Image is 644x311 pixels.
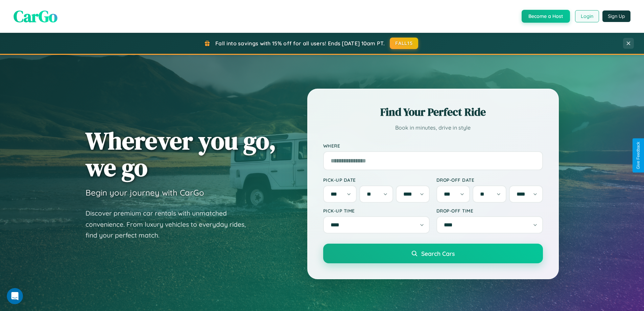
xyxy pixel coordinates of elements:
h3: Begin your journey with CarGo [86,187,204,198]
div: Give Feedback [636,142,641,169]
button: Search Cars [323,244,543,263]
label: Pick-up Date [323,177,430,183]
iframe: Intercom live chat [7,288,23,304]
label: Where [323,143,543,149]
label: Drop-off Date [436,177,543,183]
span: Search Cars [421,250,455,257]
span: CarGo [14,5,57,27]
label: Pick-up Time [323,208,430,214]
p: Discover premium car rentals with unmatched convenience. From luxury vehicles to everyday rides, ... [86,208,255,241]
span: Fall into savings with 15% off for all users! Ends [DATE] 10am PT. [215,40,385,47]
h1: Wherever you go, we go [86,127,276,181]
button: FALL15 [390,38,418,49]
button: Login [575,10,599,22]
button: Become a Host [522,10,570,23]
p: Book in minutes, drive in style [323,123,543,133]
button: Sign Up [602,10,630,22]
h2: Find Your Perfect Ride [323,105,543,119]
label: Drop-off Time [436,208,543,214]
